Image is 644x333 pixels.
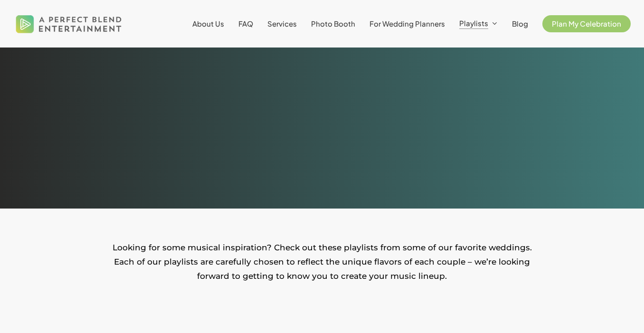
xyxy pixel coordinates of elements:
span: Blog [512,19,528,28]
a: Photo Booth [311,20,355,28]
span: Photo Booth [311,19,355,28]
img: A Perfect Blend Entertainment [13,7,124,41]
span: FAQ [238,19,253,28]
a: FAQ [238,20,253,28]
a: Playlists [459,19,498,28]
span: Playlists [459,19,488,28]
a: Services [267,20,297,28]
span: Services [267,19,297,28]
a: Blog [512,20,528,28]
span: About Us [192,19,224,28]
p: Looking for some musical inspiration? Check out these playlists from some of our favorite wedding... [108,240,536,283]
a: About Us [192,20,224,28]
span: Plan My Celebration [552,19,621,28]
span: For Wedding Planners [369,19,445,28]
a: For Wedding Planners [369,20,445,28]
a: Plan My Celebration [542,20,631,28]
